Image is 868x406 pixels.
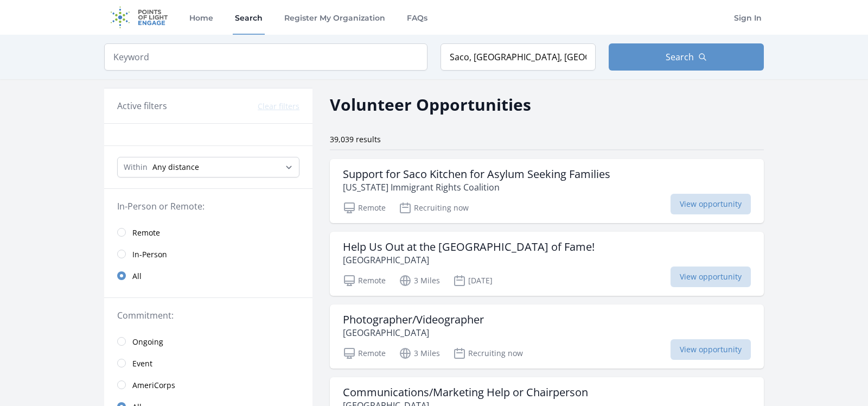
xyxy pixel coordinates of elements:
span: View opportunity [671,194,751,214]
p: Remote [343,347,386,360]
a: Help Us Out at the [GEOGRAPHIC_DATA] of Fame! [GEOGRAPHIC_DATA] Remote 3 Miles [DATE] View opport... [330,232,764,296]
legend: In-Person or Remote: [117,200,299,213]
p: Remote [343,274,386,287]
a: In-Person [104,243,312,265]
span: 39,039 results [330,134,381,144]
button: Search [609,43,764,71]
p: 3 Miles [399,347,440,360]
span: Event [132,358,152,369]
input: Keyword [104,43,427,71]
h3: Communications/Marketing Help or Chairperson [343,386,588,399]
p: Recruiting now [453,347,523,360]
p: [US_STATE] Immigrant Rights Coalition [343,181,610,194]
h3: Support for Saco Kitchen for Asylum Seeking Families [343,168,610,181]
a: All [104,265,312,287]
input: Location [441,43,596,71]
select: Search Radius [117,157,299,177]
p: 3 Miles [399,274,440,287]
a: Photographer/Videographer [GEOGRAPHIC_DATA] Remote 3 Miles Recruiting now View opportunity [330,304,764,369]
a: Event [104,352,312,374]
span: Remote [132,227,160,238]
a: Ongoing [104,331,312,352]
span: Search [666,50,694,64]
span: All [132,271,142,282]
a: AmeriCorps [104,374,312,396]
span: View opportunity [671,339,751,360]
p: Remote [343,201,386,214]
h3: Photographer/Videographer [343,313,484,326]
button: Clear filters [258,101,299,112]
span: In-Person [132,249,167,260]
p: [GEOGRAPHIC_DATA] [343,326,484,339]
a: Support for Saco Kitchen for Asylum Seeking Families [US_STATE] Immigrant Rights Coalition Remote... [330,159,764,223]
p: [GEOGRAPHIC_DATA] [343,253,595,267]
p: Recruiting now [399,201,469,214]
p: [DATE] [453,274,493,287]
legend: Commitment: [117,309,299,322]
a: Remote [104,221,312,243]
h2: Volunteer Opportunities [330,92,531,117]
span: AmeriCorps [132,380,175,391]
h3: Active filters [117,99,167,112]
span: View opportunity [671,267,751,287]
span: Ongoing [132,337,163,347]
h3: Help Us Out at the [GEOGRAPHIC_DATA] of Fame! [343,240,595,253]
